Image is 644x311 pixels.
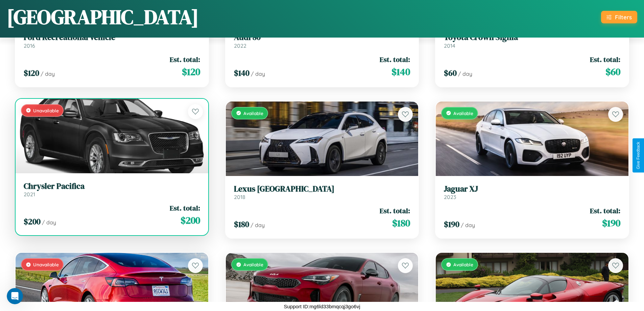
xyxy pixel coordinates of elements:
[392,216,410,230] span: $ 180
[24,191,35,198] span: 2021
[444,32,620,42] h3: Toyota Crown Signia
[243,110,263,116] span: Available
[41,70,55,77] span: / day
[42,219,56,226] span: / day
[391,65,410,79] span: $ 140
[380,54,410,64] span: Est. total:
[380,206,410,216] span: Est. total:
[444,194,456,200] span: 2023
[234,42,246,49] span: 2022
[234,194,245,200] span: 2018
[24,42,35,49] span: 2016
[444,184,620,201] a: Jaguar XJ2023
[590,54,620,64] span: Est. total:
[636,142,641,169] div: Give Feedback
[284,302,360,311] p: Support ID: mg6ld33bmqcqj3go6vj
[24,67,39,79] span: $ 120
[251,70,265,77] span: / day
[605,65,620,79] span: $ 60
[234,67,249,79] span: $ 140
[453,110,473,116] span: Available
[234,32,410,49] a: Audi 802022
[590,206,620,216] span: Est. total:
[243,262,263,267] span: Available
[24,32,200,42] h3: Ford Recreational Vehicle
[444,42,455,49] span: 2014
[444,184,620,194] h3: Jaguar XJ
[7,288,23,304] iframe: Intercom live chat
[24,181,200,198] a: Chrysler Pacifica2021
[615,14,632,21] div: Filters
[601,11,637,23] button: Filters
[444,32,620,49] a: Toyota Crown Signia2014
[234,184,410,194] h3: Lexus [GEOGRAPHIC_DATA]
[24,181,200,191] h3: Chrysler Pacifica
[602,216,620,230] span: $ 190
[251,222,265,228] span: / day
[182,65,200,79] span: $ 120
[453,262,473,267] span: Available
[33,108,59,113] span: Unavailable
[461,222,475,228] span: / day
[444,219,459,230] span: $ 190
[444,67,457,79] span: $ 60
[170,54,200,64] span: Est. total:
[24,216,41,227] span: $ 200
[234,32,410,42] h3: Audi 80
[458,70,472,77] span: / day
[33,262,59,267] span: Unavailable
[234,184,410,201] a: Lexus [GEOGRAPHIC_DATA]2018
[24,32,200,49] a: Ford Recreational Vehicle2016
[7,3,199,31] h1: [GEOGRAPHIC_DATA]
[234,219,249,230] span: $ 180
[181,214,200,227] span: $ 200
[170,203,200,213] span: Est. total:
